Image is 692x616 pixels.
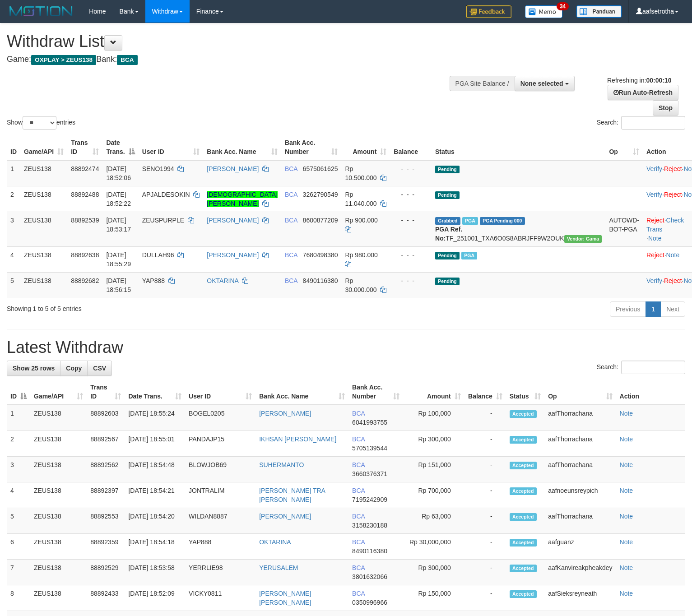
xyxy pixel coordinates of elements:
h1: Latest Withdraw [7,338,685,357]
td: 2 [7,431,30,457]
td: [DATE] 18:55:01 [125,431,185,457]
td: [DATE] 18:54:18 [125,534,185,560]
a: Note [620,513,633,520]
span: BCA [352,461,365,468]
td: 88892433 [87,585,125,611]
td: 88892359 [87,534,125,560]
th: Trans ID: activate to sort column ascending [67,134,102,160]
th: Game/API: activate to sort column ascending [20,134,67,160]
td: 7 [7,560,30,585]
label: Search: [597,116,685,130]
span: Copy 7680498380 to clipboard [303,251,338,259]
h1: Withdraw List [7,32,452,51]
span: Copy 8490116380 to clipboard [352,547,387,555]
span: Copy 7195242909 to clipboard [352,496,387,503]
th: ID: activate to sort column descending [7,379,30,405]
td: 2 [7,186,20,212]
b: PGA Ref. No: [435,226,462,242]
td: - [464,431,506,457]
a: Note [620,564,633,571]
a: Reject [646,217,664,224]
td: aafguanz [544,534,616,560]
a: [PERSON_NAME] [259,410,311,417]
span: DULLAH96 [142,251,174,259]
th: User ID: activate to sort column ascending [185,379,255,405]
td: aafThorrachana [544,508,616,534]
span: 88892539 [71,217,99,224]
td: ZEUS138 [30,585,87,611]
td: 6 [7,534,30,560]
td: 88892562 [87,457,125,482]
a: OKTARINA [207,277,238,284]
td: 1 [7,405,30,431]
td: aafSieksreyneath [544,585,616,611]
span: Rp 11.040.000 [345,191,376,207]
span: Copy 3660376371 to clipboard [352,470,387,477]
span: 88892474 [71,165,99,172]
td: - [464,457,506,482]
th: Bank Acc. Number: activate to sort column ascending [281,134,342,160]
a: Note [620,590,633,597]
td: - [464,560,506,585]
span: BCA [352,487,365,494]
td: aafKanvireakpheakdey [544,560,616,585]
span: Copy 3158230188 to clipboard [352,522,387,529]
input: Search: [621,116,685,130]
a: [PERSON_NAME] [207,165,259,172]
td: AUTOWD-BOT-PGA [605,212,643,246]
td: 3 [7,212,20,246]
span: Rp 30.000.000 [345,277,376,293]
td: TF_251001_TXA6O0S8ABRJFF9W2OUK [432,212,605,246]
a: Verify [646,277,662,284]
th: Date Trans.: activate to sort column descending [102,134,138,160]
span: Copy 3262790549 to clipboard [303,191,338,198]
span: Pending [435,191,460,199]
td: ZEUS138 [30,508,87,534]
select: Showentries [23,116,56,130]
th: Bank Acc. Number: activate to sort column ascending [348,379,403,405]
th: Date Trans.: activate to sort column ascending [125,379,185,405]
span: Accepted [510,436,537,444]
a: Next [660,301,685,317]
td: [DATE] 18:54:21 [125,482,185,508]
span: BCA [352,410,365,417]
td: ZEUS138 [30,482,87,508]
td: ZEUS138 [30,405,87,431]
img: Button%20Memo.svg [525,5,563,18]
span: Copy 5705139544 to clipboard [352,445,387,452]
span: CSV [93,365,106,372]
span: Accepted [510,487,537,495]
th: Bank Acc. Name: activate to sort column ascending [203,134,281,160]
td: 4 [7,246,20,272]
a: Stop [653,100,678,116]
span: Pending [435,252,460,259]
a: Verify [646,165,662,172]
span: BCA [352,435,365,443]
span: Accepted [510,539,537,547]
span: Marked by aafnoeunsreypich [462,217,478,225]
span: 88892682 [71,277,99,284]
td: JONTRALIM [185,482,255,508]
td: - [464,585,506,611]
td: 4 [7,482,30,508]
h4: Game: Bank: [7,55,452,64]
span: SENO1994 [142,165,174,172]
a: [PERSON_NAME] [207,217,259,224]
img: panduan.png [576,5,622,18]
span: ZEUSPURPLE [142,217,184,224]
a: Run Auto-Refresh [608,85,678,100]
th: Game/API: activate to sort column ascending [30,379,87,405]
a: [DEMOGRAPHIC_DATA][PERSON_NAME] [207,191,278,207]
a: Reject [664,277,682,284]
a: 1 [646,301,661,317]
td: Rp 100,000 [403,405,464,431]
td: - [464,482,506,508]
a: OKTARINA [259,538,291,546]
a: Note [666,251,680,259]
span: BCA [285,277,297,284]
td: 88892603 [87,405,125,431]
td: [DATE] 18:54:20 [125,508,185,534]
span: BCA [352,513,365,520]
span: Copy 6041993755 to clipboard [352,419,387,426]
img: MOTION_logo.png [7,5,75,18]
